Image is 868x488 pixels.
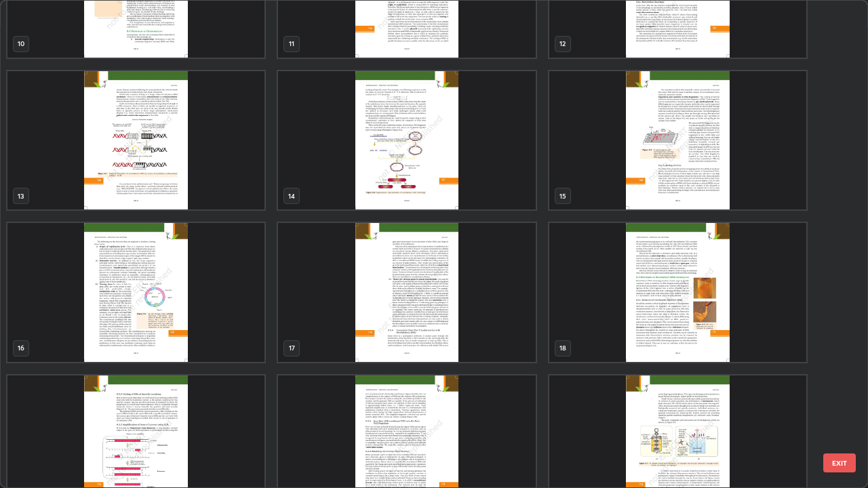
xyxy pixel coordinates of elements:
img: 1756966306UJ6GO7.pdf [278,71,535,210]
img: 1756966306UJ6GO7.pdf [278,223,535,362]
img: 1756966306UJ6GO7.pdf [7,71,264,210]
button: EXIT [823,453,856,472]
div: grid [1,1,844,487]
img: 1756966306UJ6GO7.pdf [7,223,264,362]
img: 1756966306UJ6GO7.pdf [549,223,806,362]
img: 1756966306UJ6GO7.pdf [549,71,806,210]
